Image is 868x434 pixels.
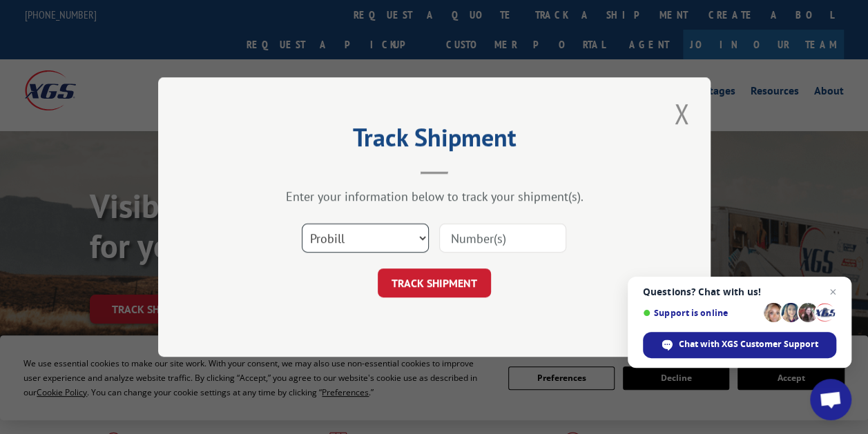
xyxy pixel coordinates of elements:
[643,308,759,318] span: Support is online
[227,188,642,204] div: Enter your information below to track your shipment(s).
[643,286,836,297] span: Questions? Chat with us!
[643,332,836,358] span: Chat with XGS Customer Support
[378,268,491,297] button: TRACK SHIPMENT
[670,95,693,132] button: Close modal
[679,338,818,351] span: Chat with XGS Customer Support
[227,128,642,154] h2: Track Shipment
[439,224,566,253] input: Number(s)
[810,379,851,420] a: Open chat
